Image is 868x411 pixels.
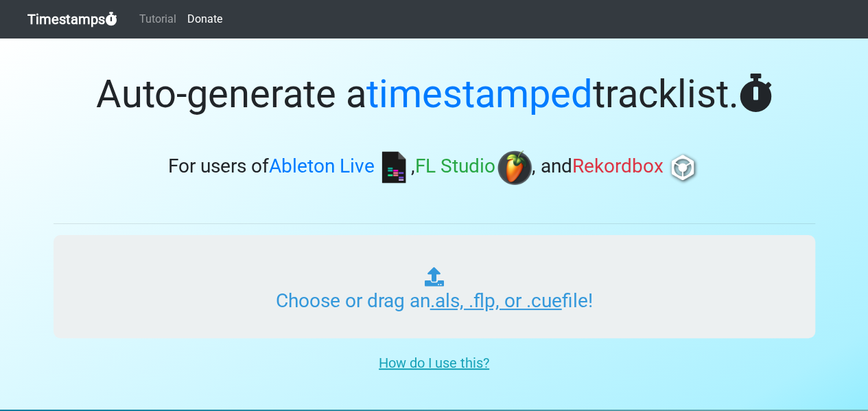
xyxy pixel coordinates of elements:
span: timestamped [366,71,593,117]
a: Timestamps [27,5,117,33]
a: Tutorial [134,5,182,33]
a: Donate [182,5,228,33]
img: rb.png [666,151,700,185]
u: How do I use this? [379,355,489,371]
img: fl.png [497,151,532,185]
img: ableton.png [377,151,411,185]
h3: For users of , , and [54,151,815,185]
span: Rekordbox [572,155,664,178]
span: FL Studio [415,155,495,178]
span: Ableton Live [269,155,375,178]
h1: Auto-generate a tracklist. [54,71,815,118]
